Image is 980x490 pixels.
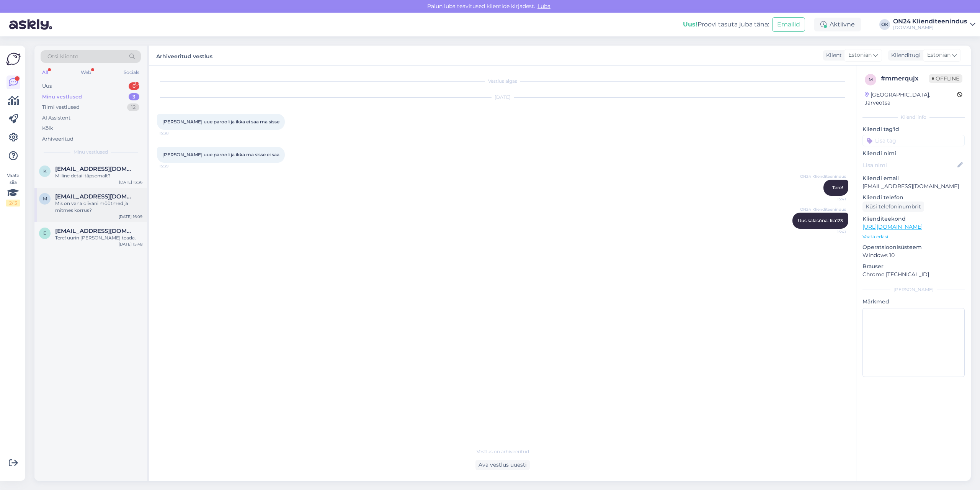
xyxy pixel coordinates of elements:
span: Estonian [848,51,872,59]
div: Web [79,67,93,77]
div: AI Assistent [42,114,70,122]
div: [DATE] 15:48 [119,241,142,247]
div: # mmerqujx [881,74,929,83]
p: Vaata edasi ... [862,233,965,240]
span: m [869,77,873,82]
div: [GEOGRAPHIC_DATA], Järveotsa [865,91,957,107]
label: Arhiveeritud vestlus [156,50,212,61]
div: [DATE] [157,94,848,101]
div: [DOMAIN_NAME] [893,25,967,31]
input: Lisa tag [862,135,965,146]
div: Tere! uurin [PERSON_NAME] teada. [55,234,142,241]
div: Arhiveeritud [42,135,73,143]
span: [PERSON_NAME] uue parooli ja ikka ma sisse ei saa [162,152,279,157]
div: Ava vestlus uuesti [475,460,530,470]
div: Vaata siia [6,172,20,206]
b: Uus! [683,21,697,28]
span: ON24 Klienditeenindus [800,206,846,212]
div: All [41,67,49,77]
div: Milline detail täpsemalt? [55,172,142,179]
div: Proovi tasuta juba täna: [683,20,769,29]
span: Uus salasõna: liia123 [798,218,843,223]
div: OK [879,19,890,30]
div: Kõik [42,125,53,132]
div: Klient [823,51,842,59]
div: Klienditugi [888,51,921,59]
a: [URL][DOMAIN_NAME] [862,223,923,230]
p: Operatsioonisüsteem [862,243,965,251]
a: ON24 Klienditeenindus[DOMAIN_NAME] [893,18,975,31]
p: Kliendi telefon [862,193,965,202]
span: efkakask@gmail.com [55,228,135,234]
img: Askly Logo [6,52,21,66]
p: Kliendi nimi [862,149,965,157]
div: Socials [122,67,141,77]
div: 12 [127,103,139,111]
div: Mis on vana diivani mõõtmed ja mitmes korrus? [55,200,142,214]
div: [DATE] 13:36 [119,179,142,185]
span: 15:41 [817,196,846,202]
button: Emailid [772,17,805,32]
span: kiffu65@gmail.com [55,166,135,172]
span: k [43,168,47,174]
span: e [43,230,46,236]
p: Kliendi tag'id [862,125,965,133]
span: Offline [929,74,962,83]
div: ON24 Klienditeenindus [893,18,967,25]
span: Minu vestlused [73,149,108,156]
div: Küsi telefoninumbrit [862,202,924,212]
p: Brauser [862,262,965,270]
div: 2 / 3 [6,200,20,206]
span: 15:38 [159,130,188,136]
span: maarika_voltri@hotmail.com [55,193,135,200]
span: 15:39 [159,163,188,169]
div: 3 [129,93,139,101]
div: Kliendi info [862,114,965,121]
span: Estonian [927,51,951,59]
div: Tiimi vestlused [42,103,80,111]
span: ON24 Klienditeenindus [800,174,846,179]
div: Aktiivne [814,18,861,31]
span: [PERSON_NAME] uue parooli ja ikka ei saa ma sisse [162,119,279,125]
input: Lisa nimi [863,161,956,169]
span: m [43,196,47,202]
p: Märkmed [862,298,965,306]
div: [PERSON_NAME] [862,286,965,293]
p: Kliendi email [862,174,965,182]
div: Uus [42,82,52,90]
span: Vestlus on arhiveeritud [477,448,529,455]
p: Klienditeekond [862,215,965,223]
span: Luba [535,3,553,10]
p: Chrome [TECHNICAL_ID] [862,270,965,279]
p: Windows 10 [862,251,965,259]
div: [DATE] 16:09 [119,214,142,220]
p: [EMAIL_ADDRESS][DOMAIN_NAME] [862,182,965,190]
span: 15:41 [817,229,846,235]
div: 6 [129,82,139,90]
span: Otsi kliente [47,52,78,61]
div: Vestlus algas [157,78,848,85]
div: Minu vestlused [42,93,82,101]
span: Tere! [832,185,843,190]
